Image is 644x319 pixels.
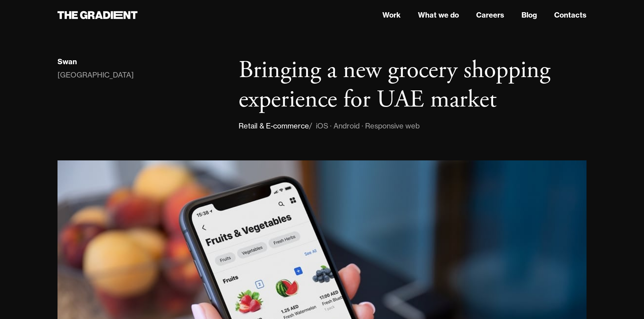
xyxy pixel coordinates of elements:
[521,10,537,20] a: Blog
[418,10,459,20] a: What we do
[382,10,401,20] a: Work
[309,120,420,132] div: / iOS · Android · Responsive web
[57,69,134,81] div: [GEOGRAPHIC_DATA]
[57,57,77,66] div: Swan
[476,10,504,20] a: Careers
[239,56,586,114] h1: Bringing a new grocery shopping experience for UAE market
[554,10,586,20] a: Contacts
[239,120,309,132] div: Retail & E-commerce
